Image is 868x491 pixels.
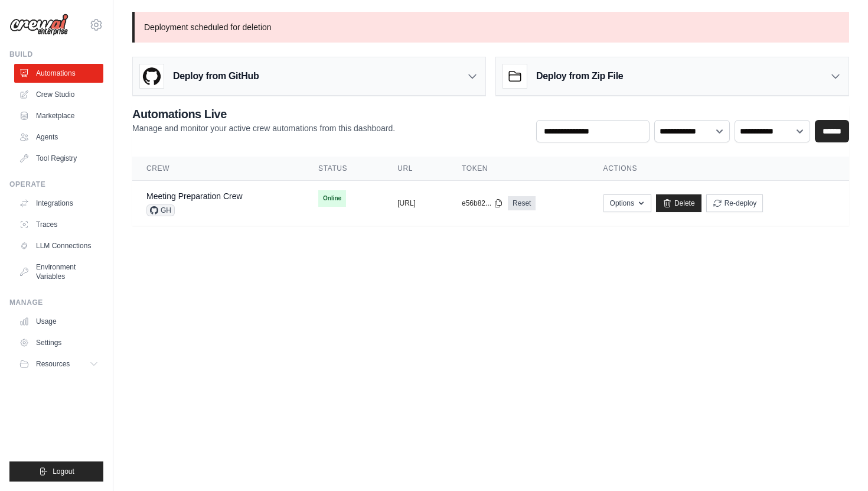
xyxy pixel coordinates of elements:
a: Usage [14,312,103,331]
button: Resources [14,355,103,373]
span: Resources [36,359,70,369]
a: Crew Studio [14,85,103,104]
th: Actions [589,157,849,181]
a: Tool Registry [14,149,103,168]
a: Traces [14,215,103,234]
a: Settings [14,333,103,352]
h2: Automations Live [132,106,395,122]
p: Deployment scheduled for deletion [132,12,849,43]
a: Automations [14,64,103,83]
button: Options [603,194,651,212]
div: Build [9,50,103,59]
h3: Deploy from GitHub [173,69,259,83]
th: Status [304,157,383,181]
img: Logo [9,14,68,36]
button: Re-deploy [706,194,763,212]
a: Environment Variables [14,258,103,286]
button: e56b82... [462,199,503,208]
h3: Deploy from Zip File [536,69,623,83]
span: Logout [53,467,74,476]
p: Manage and monitor your active crew automations from this dashboard. [132,122,395,134]
span: GH [146,204,175,216]
a: Delete [656,194,701,212]
div: Operate [9,180,103,189]
a: LLM Connections [14,236,103,255]
a: Agents [14,128,103,147]
button: Logout [9,461,103,482]
a: Meeting Preparation Crew [146,191,243,201]
th: Token [448,157,589,181]
th: Crew [132,157,304,181]
span: Online [318,190,346,207]
a: Integrations [14,194,103,213]
img: GitHub Logo [140,64,164,88]
a: Marketplace [14,106,103,125]
a: Reset [508,196,536,210]
div: Manage [9,298,103,307]
th: URL [383,157,448,181]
